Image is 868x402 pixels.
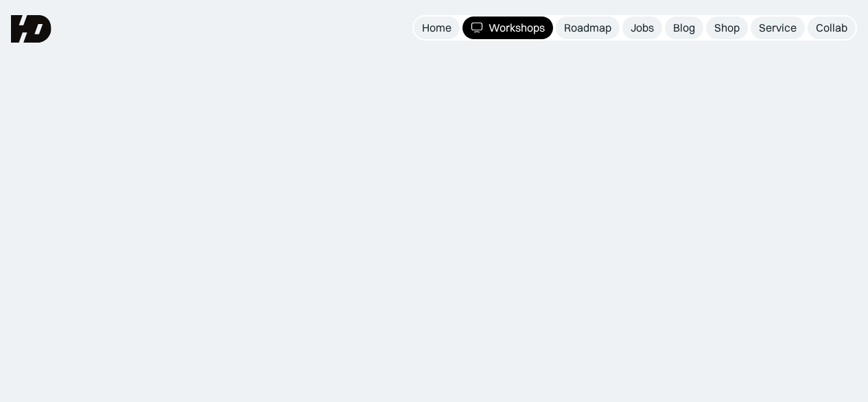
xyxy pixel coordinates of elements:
div: Blog [673,21,695,35]
a: Shop [706,16,748,39]
a: Service [751,16,805,39]
div: Service [759,21,797,35]
a: Workshops [462,16,553,39]
a: Home [414,16,460,39]
a: Roadmap [556,16,620,39]
div: Collab [816,21,847,35]
a: Blog [665,16,703,39]
a: Collab [808,16,856,39]
a: Jobs [622,16,662,39]
div: Shop [714,21,740,35]
div: Home [422,21,451,35]
div: Roadmap [564,21,611,35]
div: Workshops [489,21,545,35]
div: Jobs [631,21,654,35]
